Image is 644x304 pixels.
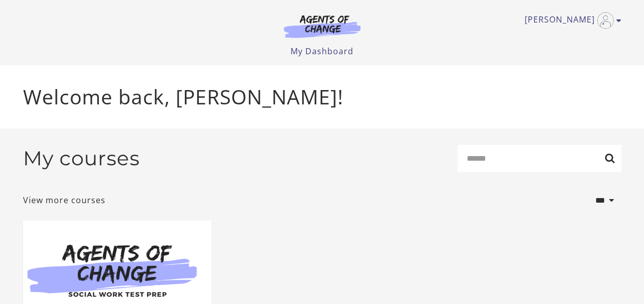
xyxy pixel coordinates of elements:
p: Welcome back, [PERSON_NAME]! [23,82,621,112]
a: Toggle menu [525,12,616,29]
a: View more courses [23,194,106,206]
img: Agents of Change Logo [273,14,371,38]
a: My Dashboard [290,46,354,57]
h2: My courses [23,146,140,170]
